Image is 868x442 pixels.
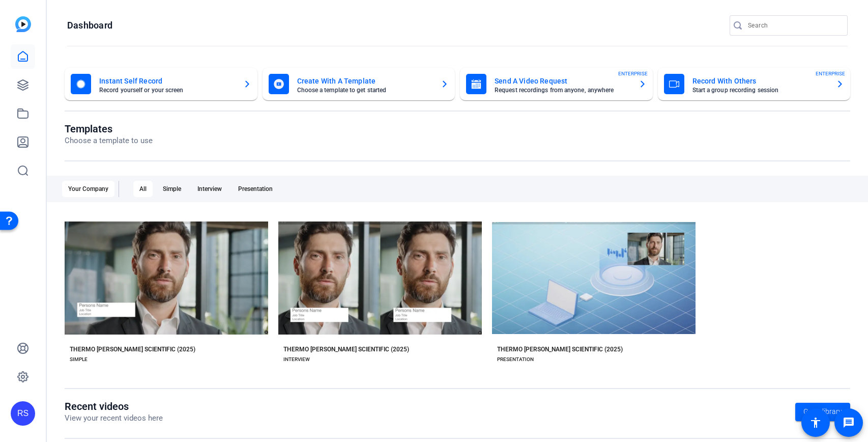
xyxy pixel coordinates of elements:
[297,87,433,93] mat-card-subtitle: Choose a template to get started
[795,403,850,421] a: Go to library
[65,135,153,147] p: Choose a template to use
[65,68,257,100] button: Instant Self RecordRecord yourself or your screen
[133,181,153,197] div: All
[99,87,235,93] mat-card-subtitle: Record yourself or your screen
[15,16,31,32] img: blue-gradient.svg
[495,87,630,93] mat-card-subtitle: Request recordings from anyone, anywhere
[70,355,88,364] div: SIMPLE
[283,345,409,353] div: THERMO [PERSON_NAME] SCIENTIFIC (2025)
[497,355,534,364] div: PRESENTATION
[65,400,163,412] h1: Recent videos
[618,70,648,77] span: ENTERPRISE
[809,417,822,429] mat-icon: accessibility
[62,181,114,197] div: Your Company
[70,345,195,353] div: THERMO [PERSON_NAME] SCIENTIFIC (2025)
[497,345,623,353] div: THERMO [PERSON_NAME] SCIENTIFIC (2025)
[297,75,433,87] mat-card-title: Create With A Template
[65,123,153,135] h1: Templates
[232,181,279,197] div: Presentation
[816,70,845,77] span: ENTERPRISE
[99,75,235,87] mat-card-title: Instant Self Record
[658,68,851,100] button: Record With OthersStart a group recording sessionENTERPRISE
[692,87,828,93] mat-card-subtitle: Start a group recording session
[803,406,842,417] span: Go to library
[191,181,228,197] div: Interview
[157,181,187,197] div: Simple
[263,68,455,100] button: Create With A TemplateChoose a template to get started
[748,19,840,32] input: Search
[11,401,35,426] div: RS
[495,75,630,87] mat-card-title: Send A Video Request
[283,355,310,364] div: INTERVIEW
[460,68,653,100] button: Send A Video RequestRequest recordings from anyone, anywhereENTERPRISE
[67,19,112,32] h1: Dashboard
[692,75,828,87] mat-card-title: Record With Others
[65,412,163,424] p: View your recent videos here
[843,417,855,429] mat-icon: message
